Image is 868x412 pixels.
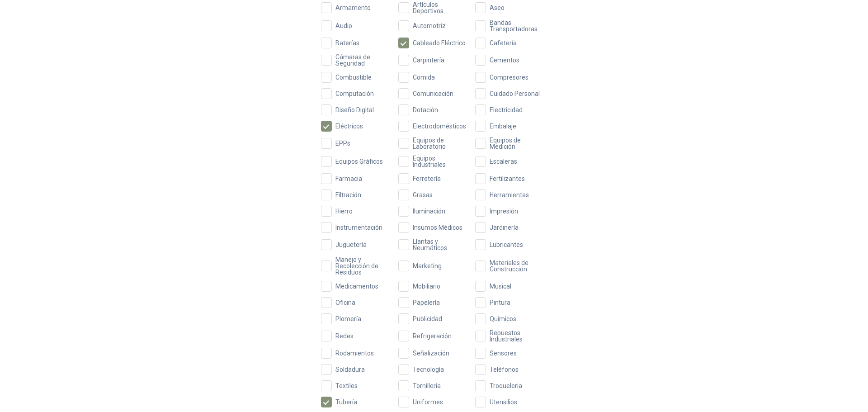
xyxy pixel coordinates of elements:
[486,208,522,214] span: Impresión
[409,383,444,389] span: Tornillería
[409,350,453,356] span: Señalización
[332,299,359,306] span: Oficina
[486,19,547,32] span: Bandas Transportadoras
[486,366,522,373] span: Teléfonos
[486,74,532,81] span: Compresores
[486,158,521,165] span: Escaleras
[332,54,393,66] span: Cámaras de Seguridad
[486,57,523,63] span: Cementos
[332,208,356,214] span: Hierro
[486,107,526,113] span: Electricidad
[332,23,356,29] span: Audio
[332,158,387,165] span: Equipos Gráficos
[486,175,528,182] span: Fertilizantes
[409,155,470,168] span: Equipos Industriales
[332,140,354,147] span: EPPs
[332,316,365,322] span: Plomería
[409,90,457,97] span: Comunicación
[332,123,367,129] span: Eléctricos
[409,23,449,29] span: Automotriz
[332,192,365,198] span: Filtración
[486,330,547,342] span: Repuestos Industriales
[332,242,370,248] span: Juguetería
[409,1,470,14] span: Artículos Deportivos
[409,366,448,373] span: Tecnología
[332,256,393,275] span: Manejo y Recolección de Residuos
[486,299,514,306] span: Pintura
[409,333,455,339] span: Refrigeración
[332,283,382,289] span: Medicamentos
[332,366,368,373] span: Soldadura
[486,283,515,289] span: Musical
[409,283,444,289] span: Mobiliario
[332,399,361,405] span: Tubería
[332,350,377,356] span: Rodamientos
[332,333,357,339] span: Redes
[332,5,374,11] span: Armamento
[409,40,469,46] span: Cableado Eléctrico
[409,192,436,198] span: Grasas
[409,316,446,322] span: Publicidad
[486,40,520,46] span: Cafetería
[409,137,470,150] span: Equipos de Laboratorio
[332,107,377,113] span: Diseño Digital
[486,137,547,150] span: Equipos de Medición
[409,74,439,81] span: Comida
[486,399,521,405] span: Utensilios
[409,57,448,63] span: Carpintería
[486,123,520,129] span: Embalaje
[409,238,470,251] span: Llantas y Neumáticos
[486,90,543,97] span: Cuidado Personal
[486,192,533,198] span: Herramientas
[409,299,443,306] span: Papelería
[409,123,470,129] span: Electrodomésticos
[409,175,444,182] span: Ferretería
[486,260,547,272] span: Materiales de Construcción
[332,383,361,389] span: Textiles
[332,74,375,81] span: Combustible
[332,90,377,97] span: Computación
[409,208,449,214] span: Iluminación
[409,263,445,269] span: Marketing
[409,107,442,113] span: Dotación
[486,242,527,248] span: Lubricantes
[409,399,447,405] span: Uniformes
[486,224,522,231] span: Jardinería
[486,5,508,11] span: Aseo
[332,40,363,46] span: Baterías
[486,383,526,389] span: Troqueleria
[409,224,466,231] span: Insumos Médicos
[486,350,520,356] span: Sensores
[486,316,520,322] span: Químicos
[332,175,366,182] span: Farmacia
[332,224,386,231] span: Instrumentación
